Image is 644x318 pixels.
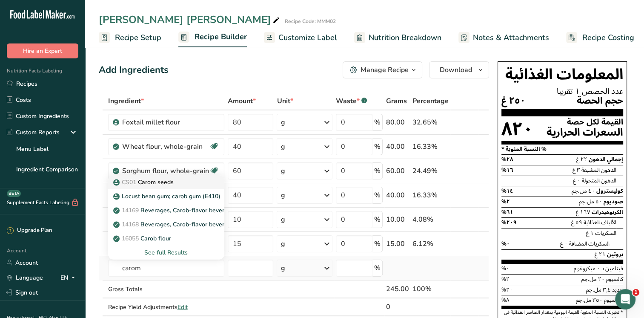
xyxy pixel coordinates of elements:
[99,12,281,27] div: [PERSON_NAME] [PERSON_NAME]
[115,220,269,229] p: Beverages, Carob-flavor beverage mix, powder
[412,166,449,176] div: 24.49%
[596,185,623,197] span: كوليسترول
[336,96,367,106] div: Waste
[115,248,218,257] div: See full Results
[386,284,409,294] div: 245.00
[386,96,407,106] span: Grams
[501,196,510,208] span: ٢%
[501,238,510,250] span: ٠%
[108,175,224,189] a: CS01Carom seeds
[606,273,623,285] span: كالسيوم
[280,166,285,176] div: g
[576,206,590,218] span: ١٦٧ غ
[7,128,60,137] div: Custom Reports
[7,190,21,197] div: BETA
[501,273,509,285] span: ٢%
[122,178,136,186] span: CS01
[501,294,509,306] span: ٨%
[601,263,623,275] span: فيتامين د
[108,203,224,217] a: 14169Beverages, Carob-flavor beverage mix, powder, prepared with whole milk
[115,234,171,243] p: Carob flour
[122,220,139,228] span: 14168
[108,231,224,246] a: 16055Carob flour
[386,166,409,176] div: 60.00
[584,217,616,228] span: الألياف الغذائية
[412,214,449,225] div: 4.08%
[595,249,606,260] span: ٢١ غ
[386,239,409,249] div: 15.00
[108,217,224,231] a: 14168Beverages, Carob-flavor beverage mix, powder
[577,95,623,106] span: حجم الحصة
[386,142,409,152] div: 40.00
[501,217,517,228] span: ٢٠٩%
[547,126,623,139] div: السعرات الحرارية
[280,190,285,200] div: g
[412,142,449,152] div: 16.33%
[386,214,409,225] div: 10.00
[573,175,581,187] span: ٠ غ
[604,294,623,306] span: بوتاسيوم
[108,246,224,260] div: See full Results
[501,164,513,176] span: ١٦%
[501,185,513,197] span: ١٤%
[604,196,623,208] span: صوديوم
[633,289,639,296] span: 1
[576,294,603,306] span: ٣٥٠ مل.جم
[386,302,409,312] div: 0
[343,61,422,78] button: Manage Recipe
[280,142,285,152] div: g
[429,61,489,78] button: Download
[412,239,449,249] div: 6.12%
[7,43,78,58] button: Hire an Expert
[569,238,610,250] span: السكريات المضافة
[108,285,224,294] div: Gross Totals
[547,118,623,126] div: القيمة لكل حصة
[361,65,409,75] div: Manage Recipe
[7,226,52,235] div: Upgrade Plan
[108,96,144,106] span: Ingredient
[576,153,587,165] span: ٢٢ غ
[582,32,634,43] span: Recipe Costing
[122,166,209,176] div: Sorghum flour, whole-grain
[228,96,256,106] span: Amount
[571,217,582,228] span: ٥٩ غ
[277,96,293,106] span: Unit
[264,28,337,47] a: Customize Label
[501,206,513,218] span: ٦١%
[501,153,513,165] span: ٢٨%
[386,117,409,127] div: 80.00
[458,28,549,47] a: Notes & Attachments
[285,17,336,25] div: Recipe Code: MMM02
[586,284,611,296] span: ٣٫٤ مل.جم
[440,65,472,75] span: Download
[369,32,441,43] span: Nutrition Breakdown
[412,190,449,200] div: 16.33%
[60,272,78,283] div: EN
[615,289,635,309] iframe: Intercom live chat
[195,31,247,43] span: Recipe Builder
[579,196,602,208] span: ٥٠ مل.جم
[566,28,634,47] a: Recipe Costing
[412,117,449,127] div: 32.65%
[581,164,616,176] span: الدهون المشبعة
[412,284,449,294] div: 100%
[122,142,209,152] div: Wheat flour, whole-grain
[586,227,594,239] span: ١ غ
[354,28,441,47] a: Nutrition Breakdown
[595,227,616,239] span: السكريات
[501,95,526,106] span: ٢٥٠ غ
[592,206,623,218] span: الكربوهيدرات
[122,206,139,214] span: 14169
[122,234,139,243] span: 16055
[7,270,43,285] a: Language
[99,63,169,77] div: Add Ingredients
[574,263,600,275] span: ٠ ميكروغرام
[560,238,568,250] span: ٠ غ
[280,117,285,127] div: g
[501,284,513,296] span: ٢٠%
[501,65,623,85] h1: المعلومات الغذائية
[280,263,285,273] div: g
[412,96,449,106] span: Percentage
[607,249,623,260] span: بروتين
[122,117,219,127] div: Foxtail millet flour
